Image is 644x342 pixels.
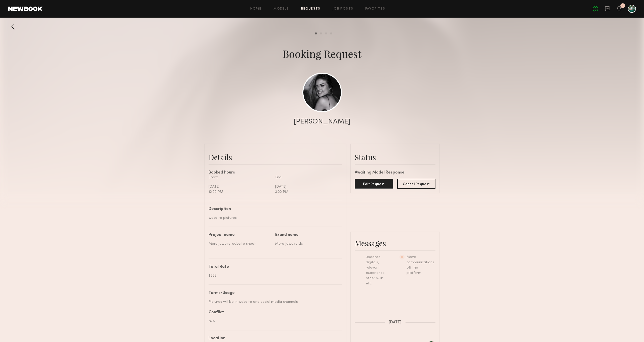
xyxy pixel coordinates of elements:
a: Job Posts [333,7,353,11]
div: N/A [209,319,338,324]
a: Home [250,7,262,11]
span: Move communications off the platform. [407,255,434,275]
div: End: [275,175,338,180]
div: $225 [209,273,338,278]
div: 1 [622,5,623,7]
div: [PERSON_NAME] [294,118,350,125]
div: Brand name [275,233,338,237]
div: Awaiting Model Response [355,171,435,175]
div: [DATE] [209,184,271,189]
div: Messages [355,238,435,248]
div: Booking Request [283,47,361,61]
div: [DATE] [275,184,338,189]
div: Location [209,336,338,340]
a: Requests [301,7,320,11]
div: Mera jewelry website shoot [209,241,271,246]
div: Total Rate [209,265,338,269]
div: Pictures will be in website and social media channels [209,299,338,305]
div: Mera Jewelry Llc [275,241,338,246]
div: Status [355,152,435,162]
div: website pictures. [209,215,338,221]
div: Terms/Usage [209,291,338,295]
button: Cancel Request [397,179,436,189]
div: Conflict [209,311,338,315]
span: Request additional info, like updated digitals, relevant experience, other skills, etc. [366,240,385,285]
div: 3:00 PM [275,189,338,195]
a: Favorites [365,7,385,11]
div: Booked hours [209,171,342,175]
button: Edit Request [355,179,393,189]
div: Project name [209,233,271,237]
div: 12:00 PM [209,189,271,195]
span: [DATE] [389,320,401,325]
div: Description [209,207,338,211]
div: Details [209,152,342,162]
a: Models [273,7,289,11]
div: Start: [209,175,271,180]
